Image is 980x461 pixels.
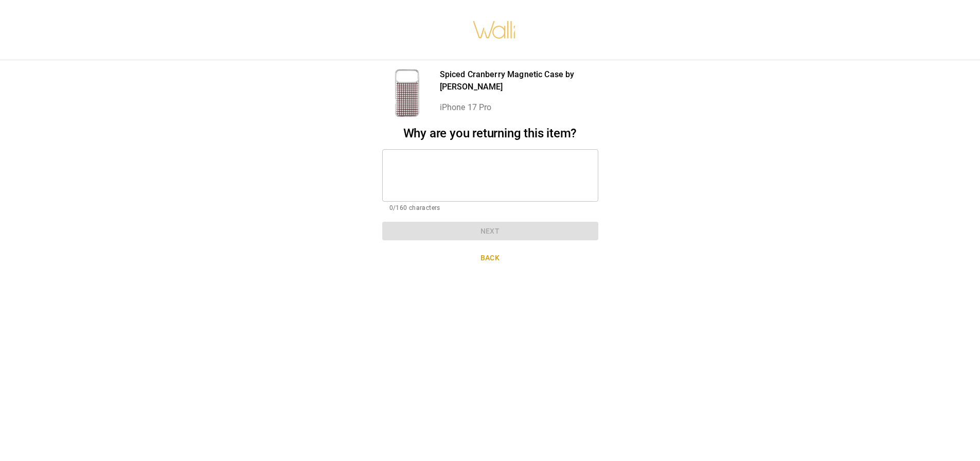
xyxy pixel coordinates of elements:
p: 0/160 characters [389,203,591,214]
img: walli-inc.myshopify.com [472,8,516,52]
p: iPhone 17 Pro [440,101,598,114]
p: Spiced Cranberry Magnetic Case by [PERSON_NAME] [440,68,598,93]
button: Back [382,249,598,268]
h2: Why are you returning this item? [382,126,598,141]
